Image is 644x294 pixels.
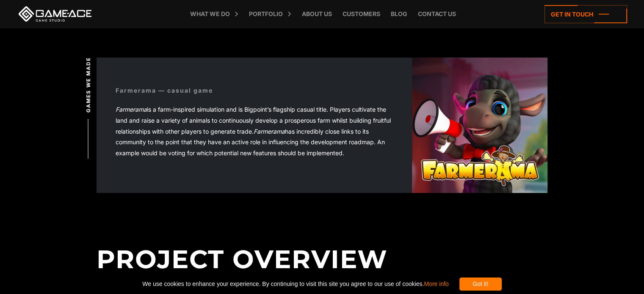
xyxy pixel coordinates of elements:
[412,58,547,193] img: Farmerama logo block
[459,278,502,291] div: Got it!
[116,86,213,95] div: Farmerama — casual game
[85,57,92,113] span: Games we made
[544,5,627,23] a: Get in touch
[424,280,448,287] a: More info
[142,278,448,291] span: We use cookies to enhance your experience. By continuing to visit this site you agree to our use ...
[116,106,147,113] em: Farmerama
[254,128,285,135] em: Farmerama
[116,106,391,156] span: is a farm-inspired simulation and is Bigpoint’s flagship casual title. Players cultivate the land...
